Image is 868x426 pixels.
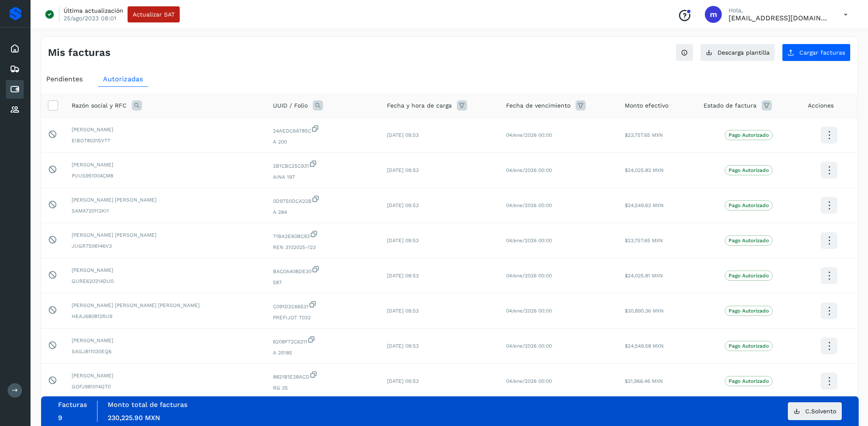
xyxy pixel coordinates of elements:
[506,101,570,110] span: Fecha de vencimiento
[506,273,552,279] span: 04/ene/2026 00:00
[72,348,259,355] span: SAGJ811030EQ6
[729,343,769,349] p: Pago Autorizado
[6,39,24,58] div: Inicio
[273,230,373,240] span: 71BA2E60BC93
[72,313,259,320] span: HEAJ680812RU9
[799,50,845,55] span: Cargar facturas
[72,302,259,309] span: [PERSON_NAME] [PERSON_NAME] [PERSON_NAME]
[788,402,842,420] button: C.Solvento
[729,378,769,384] p: Pago Autorizado
[506,167,552,173] span: 04/ene/2026 00:00
[625,167,664,173] span: $24,025.82 MXN
[133,11,175,17] span: Actualizar SAT
[103,75,143,83] span: Autorizadas
[387,238,419,243] span: [DATE] 09:53
[6,100,24,119] div: Proveedores
[729,202,769,208] p: Pago Autorizado
[108,401,187,409] label: Monto total de facturas
[72,242,259,250] span: JUGR7506146V3
[48,47,111,59] h4: Mis facturas
[273,160,373,170] span: 2B1CBC25C931
[72,172,259,180] span: PUUS951004CM8
[625,378,663,384] span: $21,966.46 MXN
[387,101,452,110] span: Fecha y hora de carga
[729,238,769,243] p: Pago Autorizado
[72,231,259,239] span: [PERSON_NAME] [PERSON_NAME]
[273,124,373,135] span: 24AEDC6A785C
[108,414,160,422] span: 230,225.90 MXN
[72,207,259,215] span: SAMA720112KI1
[6,80,24,99] div: Cuentas por pagar
[72,383,259,390] span: GOFJ981014GT0
[64,14,116,22] p: 25/ago/2023 08:01
[273,371,373,381] span: 8821B1E28ACD
[273,349,373,357] span: A 25185
[58,401,87,409] label: Facturas
[387,308,419,314] span: [DATE] 09:53
[273,195,373,205] span: 0D9750DCA22B
[506,378,552,384] span: 04/ene/2026 00:00
[46,75,83,83] span: Pendientes
[72,126,259,133] span: [PERSON_NAME]
[805,408,836,414] span: C.Solvento
[729,273,769,279] p: Pago Autorizado
[387,132,419,138] span: [DATE] 09:53
[700,44,775,61] button: Descarga plantilla
[72,372,259,379] span: [PERSON_NAME]
[273,208,373,216] span: A 284
[387,273,419,279] span: [DATE] 09:53
[729,14,830,22] p: macosta@avetransportes.com
[72,196,259,204] span: [PERSON_NAME] [PERSON_NAME]
[625,101,668,110] span: Monto efectivo
[273,101,308,110] span: UUID / Folio
[506,238,552,243] span: 04/ene/2026 00:00
[72,137,259,144] span: EIBO780315V77
[625,132,663,138] span: $23,757.65 MXN
[625,238,663,243] span: $23,757.65 MXN
[506,202,552,208] span: 04/ene/2026 00:00
[58,414,62,422] span: 9
[808,101,834,110] span: Acciones
[625,343,664,349] span: $24,549.58 MXN
[273,173,373,181] span: AINA 197
[273,335,373,346] span: 6208F72C6211
[273,279,373,286] span: 587
[273,314,373,321] span: PREFIJOT 7032
[729,7,830,14] p: Hola,
[729,308,769,314] p: Pago Autorizado
[6,60,24,78] div: Embarques
[625,202,664,208] span: $24,549.63 MXN
[72,101,127,110] span: Razón social y RFC
[72,277,259,285] span: GURE620214DU0
[506,132,552,138] span: 04/ene/2026 00:00
[506,308,552,314] span: 04/ene/2026 00:00
[729,132,769,138] p: Pago Autorizado
[704,101,757,110] span: Estado de factura
[273,138,373,146] span: A 200
[506,343,552,349] span: 04/ene/2026 00:00
[729,167,769,173] p: Pago Autorizado
[72,337,259,344] span: [PERSON_NAME]
[72,266,259,274] span: [PERSON_NAME]
[128,6,180,22] button: Actualizar SAT
[387,378,419,384] span: [DATE] 09:53
[387,202,419,208] span: [DATE] 09:53
[273,265,373,275] span: BAC0A408DE30
[387,167,419,173] span: [DATE] 09:53
[273,243,373,251] span: REN 3102025-123
[387,343,419,349] span: [DATE] 09:53
[72,161,259,169] span: [PERSON_NAME]
[625,308,664,314] span: $30,890.36 MXN
[273,384,373,392] span: RG 35
[718,50,770,55] span: Descarga plantilla
[782,44,851,61] button: Cargar facturas
[64,7,123,14] p: Última actualización
[625,273,663,279] span: $24,025.81 MXN
[273,300,373,310] span: C091D2C66531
